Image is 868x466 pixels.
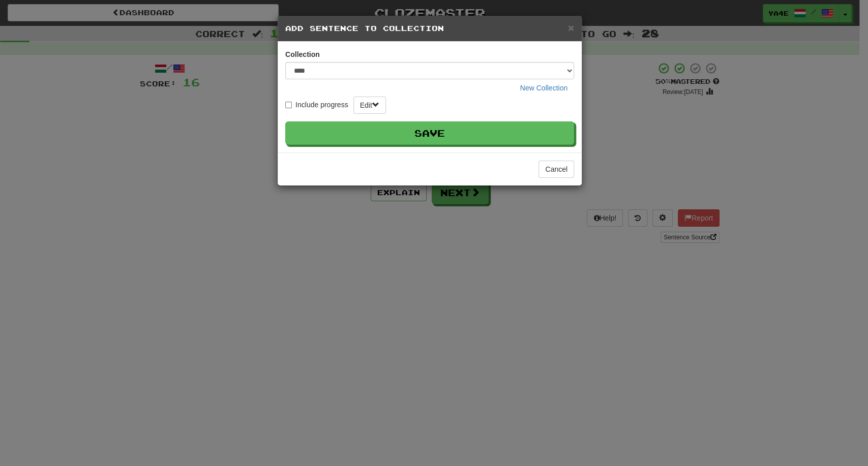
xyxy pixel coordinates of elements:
[285,49,320,59] label: Collection
[285,102,292,108] input: Include progress
[353,97,386,114] button: Edit
[285,23,574,34] h5: Add Sentence to Collection
[568,22,574,34] span: ×
[285,121,574,145] button: Save
[538,161,574,178] button: Cancel
[568,22,574,33] button: Close
[285,100,348,110] label: Include progress
[514,79,574,97] button: New Collection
